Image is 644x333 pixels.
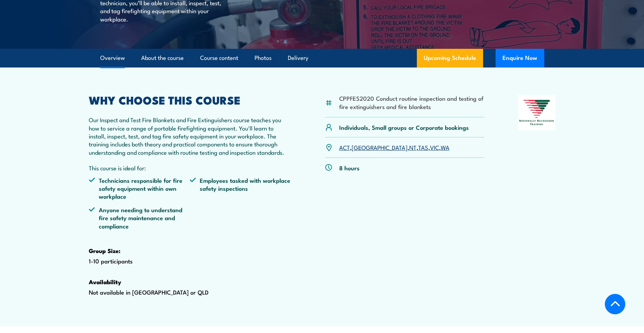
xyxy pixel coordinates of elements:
[288,49,308,67] a: Delivery
[417,49,483,67] a: Upcoming Schedule
[339,164,360,172] p: 8 hours
[89,95,291,105] h2: WHY CHOOSE THIS COURSE
[518,95,556,130] img: Nationally Recognised Training logo.
[89,164,291,172] p: This course is ideal for:
[89,95,291,318] div: 1-10 participants Not available in [GEOGRAPHIC_DATA] or QLD
[441,143,449,151] a: WA
[100,49,125,67] a: Overview
[141,49,184,67] a: About the course
[409,143,417,151] a: NT
[339,94,484,110] li: CPPFES2020 Conduct routine inspection and testing of fire extinguishers and fire blankets
[89,277,121,286] strong: Availability
[430,143,439,151] a: VIC
[89,206,190,230] li: Anyone needing to understand fire safety maintenance and compliance
[339,143,449,151] p: , , , , ,
[89,176,190,200] li: Technicians responsible for fire safety equipment within own workplace
[190,176,291,200] li: Employees tasked with workplace safety inspections
[496,49,544,67] button: Enquire Now
[339,143,350,151] a: ACT
[352,143,407,151] a: [GEOGRAPHIC_DATA]
[89,246,120,255] strong: Group Size:
[418,143,428,151] a: TAS
[339,123,469,131] p: Individuals, Small groups or Corporate bookings
[89,116,291,156] p: Our Inspect and Test Fire Blankets and Fire Extinguishers course teaches you how to service a ran...
[200,49,238,67] a: Course content
[255,49,272,67] a: Photos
